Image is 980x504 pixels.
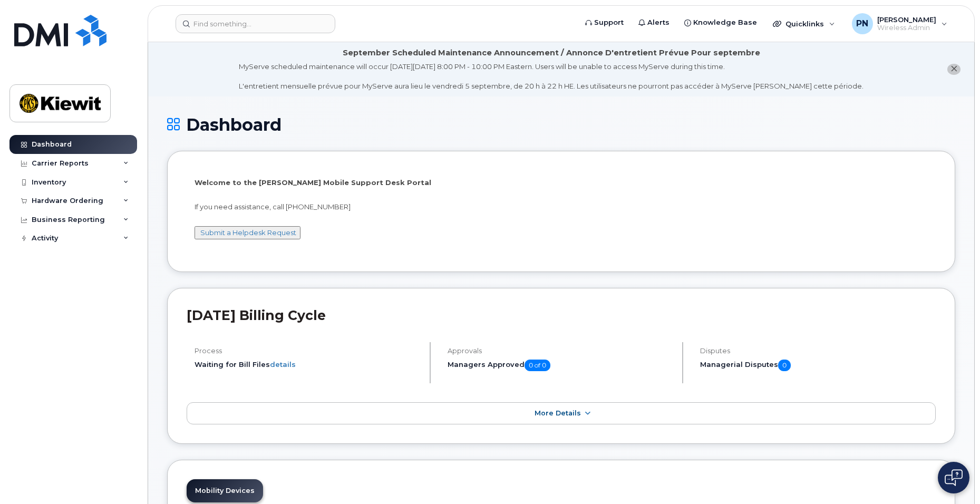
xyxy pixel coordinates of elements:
[535,409,581,417] span: More Details
[187,479,263,502] a: Mobility Devices
[195,347,421,355] h4: Process
[270,360,296,369] a: details
[195,226,300,239] button: Submit a Helpdesk Request
[187,307,936,323] h2: [DATE] Billing Cycle
[195,178,928,188] p: Welcome to the [PERSON_NAME] Mobile Support Desk Portal
[947,64,960,75] button: close notification
[195,360,421,370] li: Waiting for Bill Files
[448,360,674,371] h5: Managers Approved
[167,115,955,134] h1: Dashboard
[448,347,674,355] h4: Approvals
[343,47,760,59] div: September Scheduled Maintenance Announcement / Annonce D'entretient Prévue Pour septembre
[239,62,863,91] div: MyServe scheduled maintenance will occur [DATE][DATE] 8:00 PM - 10:00 PM Eastern. Users will be u...
[778,360,791,371] span: 0
[525,360,550,371] span: 0 of 0
[195,202,928,212] p: If you need assistance, call [PHONE_NUMBER]
[700,347,936,355] h4: Disputes
[200,228,296,237] a: Submit a Helpdesk Request
[945,469,963,486] img: Open chat
[700,360,936,371] h5: Managerial Disputes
